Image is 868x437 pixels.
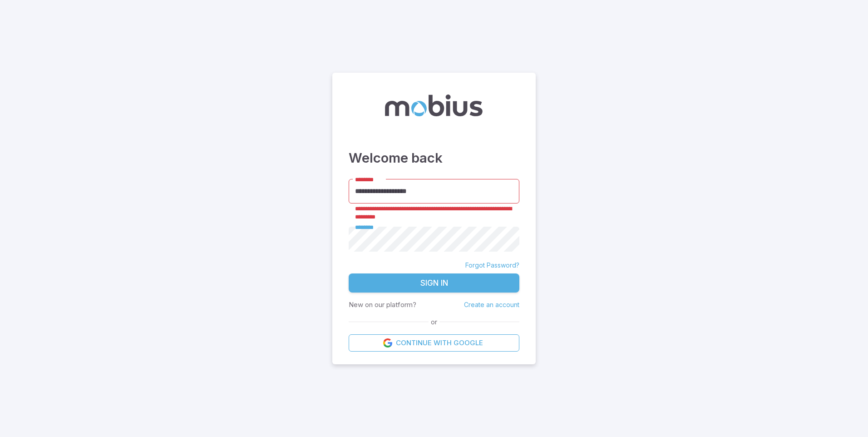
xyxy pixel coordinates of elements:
[349,334,519,352] a: Continue with Google
[465,261,519,270] a: Forgot Password?
[349,148,519,168] h3: Welcome back
[349,273,519,293] button: Sign In
[464,301,519,308] a: Create an account
[349,300,416,310] p: New on our platform?
[429,317,439,327] span: or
